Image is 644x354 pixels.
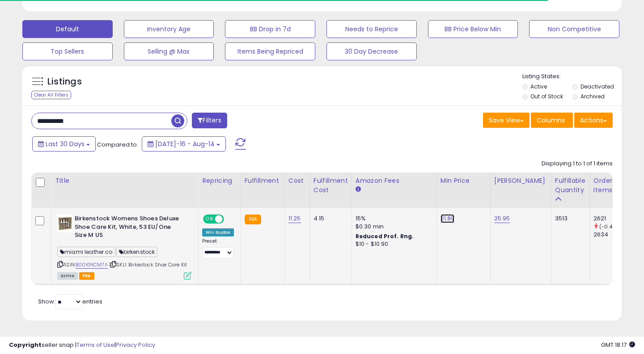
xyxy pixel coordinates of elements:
span: | SKU: Birkestock Shoe Care Kit [109,261,187,268]
span: birkenstock [116,247,158,257]
strong: Copyright [9,341,42,349]
span: [DATE]-16 - Aug-14 [155,139,215,148]
span: Columns [537,116,565,125]
button: Inventory Age [124,20,214,38]
div: Amazon Fees [356,176,433,185]
button: Non Competitive [529,20,619,38]
label: Archived [580,93,605,100]
div: Min Price [441,176,487,185]
div: Fulfillment Cost [314,176,348,195]
button: [DATE]-16 - Aug-14 [142,136,226,152]
button: Needs to Reprice [326,20,417,38]
label: Out of Stock [530,93,563,100]
div: ASIN: [57,215,191,278]
div: Fulfillable Quantity [555,176,586,195]
div: 2634 [593,231,630,239]
a: 25.95 [494,214,510,223]
label: Deactivated [580,83,614,90]
b: Birkenstock Womens Shoes Deluxe Shoe Care Kit, White, 53 EU/One Size M US [75,215,183,242]
button: Selling @ Max [124,42,214,60]
a: Terms of Use [76,341,114,349]
small: Amazon Fees. [356,185,361,194]
div: Fulfillment [245,176,281,185]
button: Actions [574,113,613,128]
button: 30 Day Decrease [326,42,417,60]
div: 15% [356,215,430,223]
span: miami leather co [57,247,115,257]
span: All listings currently available for purchase on Amazon [57,272,78,280]
a: Privacy Policy [116,341,155,349]
span: ON [204,215,215,223]
label: Active [530,83,547,90]
button: Last 30 Days [32,136,96,152]
div: 3513 [555,215,583,223]
a: 21.89 [441,214,455,223]
span: 2025-09-14 18:17 GMT [601,341,635,349]
button: Top Sellers [22,42,113,60]
div: $0.30 min [356,223,430,231]
div: seller snap | | [9,341,155,350]
div: $10 - $10.90 [356,240,430,248]
img: 41GCunaXisL._SL40_.jpg [57,215,72,232]
div: Clear All Filters [31,91,71,99]
span: FBA [79,272,94,280]
small: (-0.49%) [599,223,622,230]
div: Preset: [202,238,234,258]
a: B00K1NCM7A [76,261,108,269]
button: BB Drop in 7d [225,20,315,38]
div: 2621 [593,215,630,223]
button: Columns [531,113,573,128]
p: Listing States: [522,72,622,81]
div: Title [55,176,195,185]
button: BB Price Below Min [428,20,518,38]
b: Reduced Prof. Rng. [356,232,414,240]
span: Show: entries [38,297,102,306]
div: Cost [288,176,306,185]
div: Ordered Items [593,176,626,195]
div: Displaying 1 to 1 of 1 items [542,160,613,168]
div: Win BuyBox [202,228,234,236]
span: OFF [223,215,237,223]
button: Default [22,20,113,38]
h5: Listings [47,76,82,88]
button: Save View [483,113,530,128]
button: Items Being Repriced [225,42,315,60]
small: FBA [245,215,261,224]
div: [PERSON_NAME] [494,176,547,185]
div: Repricing [202,176,237,185]
div: 4.15 [314,215,345,223]
button: Filters [192,113,227,128]
span: Last 30 Days [46,139,85,148]
a: 11.25 [288,214,301,223]
span: Compared to: [97,140,138,149]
